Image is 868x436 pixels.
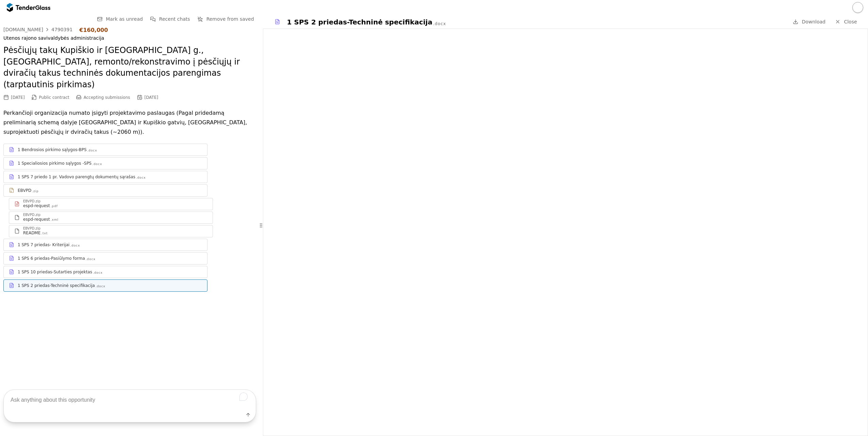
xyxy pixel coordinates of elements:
a: 1 SPS 6 priedas-Pasiūlymo forma.docx [3,252,207,265]
span: Remove from saved [206,16,254,22]
div: espd-request [23,203,50,208]
span: Accepting submissions [84,95,130,100]
div: 1 SPS 2 priedas-Techninė specifikacija [18,283,95,288]
a: EBVPD.zip [3,184,207,197]
a: 1 SPS 7 priedas- Kriterijai.docx [3,239,207,251]
a: EBVPD.zipREADME.txt [9,225,213,237]
a: Close [831,18,861,26]
div: Utenos rajono savivaldybės administracija [3,35,256,41]
div: .xml [51,218,59,222]
div: [DATE] [145,95,158,100]
a: 1 Specialiosios pirkimo sąlygos -SPS.docx [3,157,207,169]
a: [DOMAIN_NAME]4790391 [3,27,72,32]
a: 1 SPS 10 priedas-Sutarties projektas.docx [3,266,207,278]
div: .txt [41,231,48,236]
div: EBVPD.zip [23,227,40,230]
p: Perkančioji organizacija numato įsigyti projektavimo paslaugas (Pagal pridedamą preliminarią sche... [3,108,256,137]
h2: Pėsčiųjų takų Kupiškio ir [GEOGRAPHIC_DATA] g., [GEOGRAPHIC_DATA], remonto/rekonstravimo į pėsčių... [3,45,256,90]
div: 1 SPS 7 priedo 1 pr. Vadovo parengtų dokumentų sąrašas [18,174,135,180]
div: EBVPD.zip [23,213,40,217]
a: 1 SPS 7 priedo 1 pr. Vadovo parengtų dokumentų sąrašas.docx [3,171,207,183]
span: Close [844,19,857,24]
a: Download [791,18,828,26]
div: README [23,230,40,236]
div: EBVPD.zip [23,200,40,203]
span: Download [802,19,825,24]
a: EBVPD.zipespd-request.xml [9,212,213,224]
button: Recent chats [148,15,192,23]
div: .docx [87,148,97,153]
div: .zip [32,189,38,194]
div: 4790391 [51,27,72,32]
span: Public contract [39,95,69,100]
div: .docx [86,257,96,261]
div: .pdf [51,204,58,208]
a: 1 Bendrosios pirkimo sąlygos-BPS.docx [3,144,207,156]
textarea: To enrich screen reader interactions, please activate Accessibility in Grammarly extension settings [4,390,256,410]
div: .docx [433,21,446,27]
a: EBVPD.zipespd-request.pdf [9,198,213,210]
a: 1 SPS 2 priedas-Techninė specifikacija.docx [3,279,207,292]
div: .docx [96,284,105,289]
div: 1 SPS 10 priedas-Sutarties projektas [18,269,92,275]
div: .docx [136,176,146,180]
div: 1 Bendrosios pirkimo sąlygos-BPS [18,147,87,152]
div: EBVPD [18,188,31,193]
div: .docx [92,162,102,166]
span: Recent chats [159,16,190,22]
div: [DATE] [11,95,25,100]
div: 1 SPS 7 priedas- Kriterijai [18,242,69,248]
div: [DOMAIN_NAME] [3,27,43,32]
div: 1 SPS 6 priedas-Pasiūlymo forma [18,256,85,261]
div: .docx [70,243,80,248]
button: Remove from saved [196,15,256,23]
button: Mark as unread [95,15,145,23]
div: 1 Specialiosios pirkimo sąlygos -SPS [18,161,91,166]
div: espd-request [23,217,50,222]
div: €160,000 [79,27,108,33]
div: 1 SPS 2 priedas-Techninė specifikacija [287,17,433,27]
div: .docx [93,271,103,275]
span: Mark as unread [106,16,143,22]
